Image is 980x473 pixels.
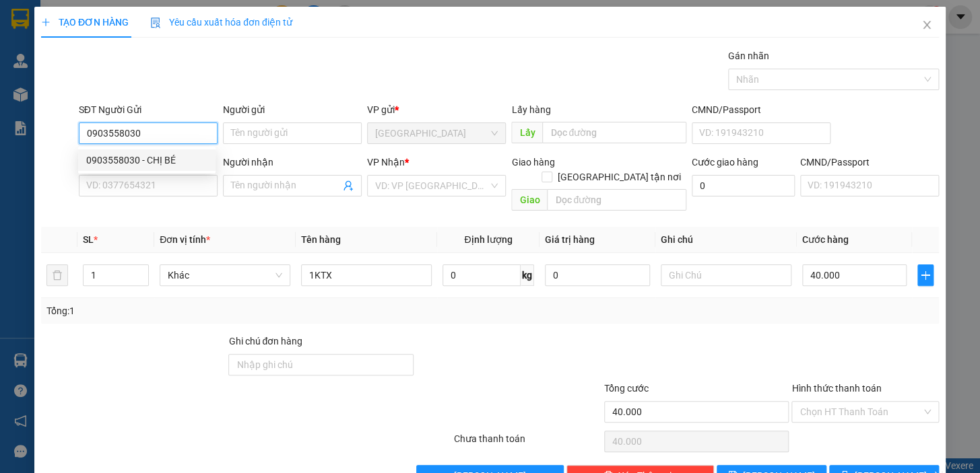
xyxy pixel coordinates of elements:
[343,180,354,191] span: user-add
[46,264,68,286] button: delete
[692,102,830,117] div: CMND/Passport
[83,20,133,83] b: Gửi khách hàng
[453,431,603,455] div: Chưa thanh toán
[367,102,506,117] div: VP gửi
[655,227,797,253] th: Ghi chú
[908,7,946,44] button: Close
[918,270,933,281] span: plus
[228,354,414,375] input: Ghi chú đơn hàng
[41,17,51,27] span: plus
[150,17,292,28] span: Yêu cầu xuất hóa đơn điện tử
[41,17,129,28] span: TẠO ĐƠN HÀNG
[511,157,554,168] span: Giao hàng
[511,104,550,115] span: Lấy hàng
[545,264,650,286] input: 0
[661,264,791,286] input: Ghi Chú
[228,336,302,347] label: Ghi chú đơn hàng
[800,155,939,170] div: CMND/Passport
[545,234,595,245] span: Giá trị hàng
[511,189,547,211] span: Giao
[223,155,362,170] div: Người nhận
[552,170,686,184] span: [GEOGRAPHIC_DATA] tận nơi
[17,87,74,174] b: Phương Nam Express
[791,383,881,394] label: Hình thức thanh toán
[79,102,218,117] div: SĐT Người Gửi
[464,234,512,245] span: Định lượng
[168,265,282,285] span: Khác
[367,157,405,168] span: VP Nhận
[86,153,207,168] div: 0903558030 - CHỊ BÉ
[692,157,758,168] label: Cước giao hàng
[223,102,362,117] div: Người gửi
[46,303,379,318] div: Tổng: 1
[728,50,769,61] label: Gán nhãn
[83,234,94,245] span: SL
[802,234,849,245] span: Cước hàng
[301,234,341,245] span: Tên hàng
[921,20,932,30] span: close
[150,17,161,28] img: icon
[542,122,686,143] input: Dọc đường
[692,175,795,196] input: Cước giao hàng
[375,123,498,143] span: Ninh Hòa
[113,51,185,62] b: [DOMAIN_NAME]
[547,189,686,211] input: Dọc đường
[146,17,178,49] img: logo.jpg
[160,234,210,245] span: Đơn vị tính
[113,64,185,81] li: (c) 2017
[301,264,432,286] input: VD: Bàn, Ghế
[511,122,542,143] span: Lấy
[78,149,216,171] div: 0903558030 - CHỊ BÉ
[604,383,649,394] span: Tổng cước
[521,264,534,286] span: kg
[917,264,934,286] button: plus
